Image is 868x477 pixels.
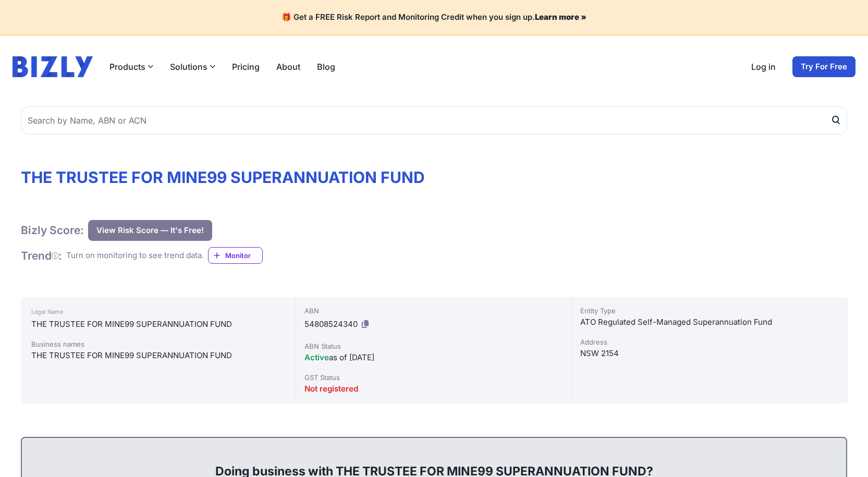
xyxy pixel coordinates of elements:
[88,220,212,241] button: View Risk Score — It's Free!
[580,347,838,360] div: NSW 2154
[304,352,329,362] span: Active
[304,351,563,364] div: as of [DATE]
[31,349,285,362] div: THE TRUSTEE FOR MINE99 SUPERANNUATION FUND
[304,372,563,383] div: GST Status
[225,250,262,261] span: Monitor
[792,56,855,77] a: Try For Free
[304,305,563,316] div: ABN
[66,250,204,262] div: Turn on monitoring to see trend data.
[13,13,855,22] h4: 🎁 Get a FREE Risk Report and Monitoring Credit when you sign up.
[21,223,84,237] h1: Bizly Score:
[580,337,838,347] div: Address
[109,60,153,73] button: Products
[21,168,847,187] h1: THE TRUSTEE FOR MINE99 SUPERANNUATION FUND
[31,318,285,331] div: THE TRUSTEE FOR MINE99 SUPERANNUATION FUND
[304,384,358,394] span: Not registered
[751,60,776,73] a: Log in
[580,305,838,316] div: Entity Type
[170,60,215,73] button: Solutions
[580,316,838,328] div: ATO Regulated Self-Managed Superannuation Fund
[31,305,285,318] div: Legal Name
[21,249,62,263] h1: Trend :
[304,341,563,351] div: ABN Status
[232,60,260,73] a: Pricing
[21,106,847,134] input: Search by Name, ABN or ACN
[31,339,285,349] div: Business names
[317,60,335,73] a: Blog
[304,319,358,329] span: 54808524340
[276,60,300,73] a: About
[535,12,586,22] a: Learn more »
[208,247,263,264] a: Monitor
